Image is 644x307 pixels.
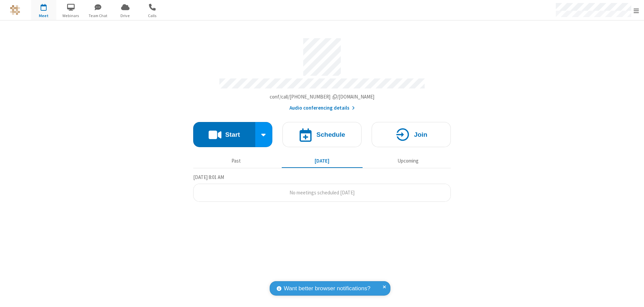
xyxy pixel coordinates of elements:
[113,13,138,19] span: Drive
[284,284,370,293] span: Want better browser notifications?
[31,13,56,19] span: Meet
[58,13,84,19] span: Webinars
[196,155,277,167] button: Past
[193,122,255,147] button: Start
[255,122,273,147] div: Start conference options
[368,155,448,167] button: Upcoming
[86,13,111,19] span: Team Chat
[282,155,363,167] button: [DATE]
[316,131,345,138] h4: Schedule
[627,290,639,302] iframe: Chat
[10,5,20,15] img: QA Selenium DO NOT DELETE OR CHANGE
[193,173,451,202] section: Today's Meetings
[225,131,240,138] h4: Start
[282,122,362,147] button: Schedule
[193,174,224,180] span: [DATE] 8:01 AM
[270,94,375,100] span: Copy my meeting room link
[140,13,165,19] span: Calls
[372,122,451,147] button: Join
[289,189,355,196] span: No meetings scheduled [DATE]
[414,131,427,138] h4: Join
[193,33,451,112] section: Account details
[270,93,375,101] button: Copy my meeting room linkCopy my meeting room link
[289,104,355,112] button: Audio conferencing details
